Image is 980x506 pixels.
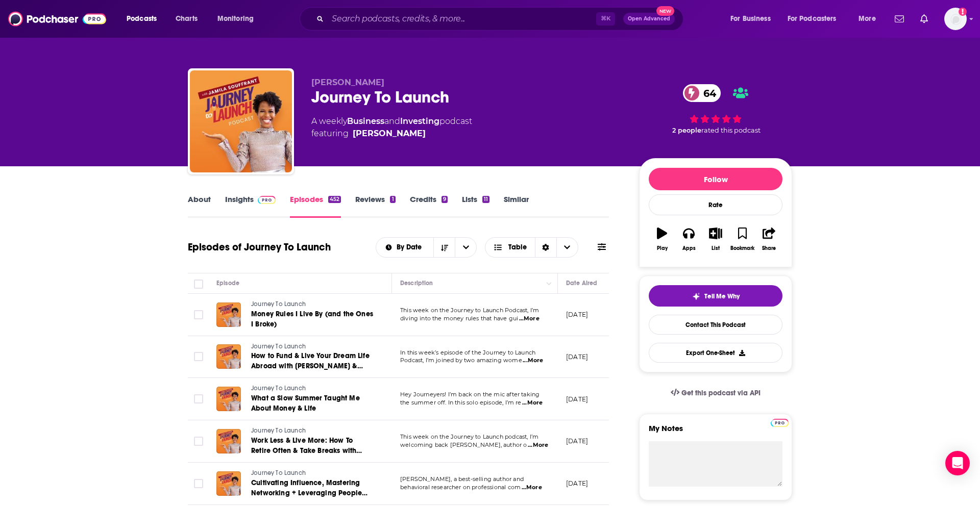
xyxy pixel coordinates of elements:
span: In this week’s episode of the Journey to Launch [400,349,535,356]
div: Play [657,245,668,251]
button: List [702,221,729,258]
div: Open Intercom Messenger [945,451,970,475]
button: Choose View [485,237,578,258]
p: [DATE] [566,310,588,319]
div: Description [400,277,433,289]
span: ⌘ K [596,12,615,26]
button: Follow [649,168,782,190]
a: Jamila Souffrant [353,128,426,140]
p: [DATE] [566,437,588,445]
span: Tell Me Why [704,292,740,300]
h1: Episodes of Journey To Launch [188,241,331,254]
button: Show profile menu [944,8,967,30]
span: behavioral researcher on professional com [400,484,521,491]
a: Similar [504,194,529,218]
a: Credits9 [410,194,448,218]
span: New [656,6,675,16]
span: Money Rules I Live By (and the Ones I Broke) [251,310,373,328]
span: Podcast, I’m joined by two amazing wome [400,357,522,364]
div: 452 [328,196,341,203]
div: List [712,245,720,251]
a: 64 [683,84,721,102]
a: Investing [400,116,439,126]
img: tell me why sparkle [692,292,700,300]
span: This week on the Journey to Launch Podcast, I’m [400,307,539,314]
span: Journey To Launch [251,343,306,350]
button: tell me why sparkleTell Me Why [649,285,782,307]
button: Bookmark [729,221,755,258]
p: [DATE] [566,479,588,488]
button: Export One-Sheet [649,343,782,363]
a: Cultivating Influence, Mastering Networking + Leveraging People Skills To Improve Our Financial L... [251,478,374,498]
a: Work Less & Live More: How To Retire Often & Take Breaks with [PERSON_NAME] [251,436,374,456]
span: Toggle select row [194,352,203,361]
span: Journey To Launch [251,385,306,392]
button: Share [756,221,782,258]
a: How to Fund & Live Your Dream Life Abroad with [PERSON_NAME] & [PERSON_NAME] [251,351,374,371]
button: open menu [119,11,170,27]
img: Podchaser Pro [258,196,276,204]
div: Episode [216,277,239,289]
span: More [859,12,876,26]
a: Money Rules I Live By (and the Ones I Broke) [251,309,374,330]
a: Journey To Launch [251,300,374,309]
span: ...More [523,357,543,365]
label: My Notes [649,423,782,441]
a: Journey To Launch [251,384,374,393]
img: Podchaser - Follow, Share and Rate Podcasts [8,9,106,29]
img: Journey To Launch [190,70,292,172]
a: Business [347,116,384,126]
span: Work Less & Live More: How To Retire Often & Take Breaks with [PERSON_NAME] [251,436,362,465]
input: Search podcasts, credits, & more... [328,11,596,27]
p: [DATE] [566,352,588,361]
a: Show notifications dropdown [916,10,932,28]
span: Journey To Launch [251,469,306,476]
button: Column Actions [543,277,555,290]
span: For Podcasters [788,12,837,26]
button: open menu [723,11,783,27]
a: What a Slow Summer Taught Me About Money & Life [251,393,374,414]
span: Podcasts [127,12,157,26]
a: Episodes452 [290,194,341,218]
span: 2 people [672,127,701,134]
span: Toggle select row [194,394,203,403]
a: Get this podcast via API [663,381,769,406]
div: Bookmark [730,245,754,251]
span: How to Fund & Live Your Dream Life Abroad with [PERSON_NAME] & [PERSON_NAME] [251,351,370,381]
a: Charts [169,11,204,27]
a: Contact This Podcast [649,315,782,335]
p: [DATE] [566,395,588,403]
button: Open AdvancedNew [623,13,675,25]
a: InsightsPodchaser Pro [225,194,276,218]
a: Pro website [771,417,789,427]
span: What a Slow Summer Taught Me About Money & Life [251,394,360,413]
span: 64 [693,84,721,102]
span: Get this podcast via API [681,389,761,397]
span: Journey To Launch [251,427,306,434]
div: 11 [482,196,489,203]
button: open menu [455,238,476,257]
span: ...More [519,315,540,323]
button: open menu [851,11,889,27]
a: Journey To Launch [251,469,374,478]
a: About [188,194,211,218]
span: diving into the money rules that have gui [400,315,518,322]
span: Hey Journeyers! I’m back on the mic after taking [400,391,540,398]
div: 1 [390,196,395,203]
span: ...More [522,484,542,492]
span: Toggle select row [194,310,203,319]
span: For Business [730,12,771,26]
span: Toggle select row [194,437,203,446]
span: This week on the Journey to Launch podcast, I’m [400,433,538,440]
div: 9 [442,196,448,203]
button: open menu [210,11,267,27]
span: rated this podcast [701,127,761,134]
span: [PERSON_NAME] [311,78,384,87]
div: Rate [649,194,782,215]
span: and [384,116,400,126]
button: open menu [781,11,851,27]
img: User Profile [944,8,967,30]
